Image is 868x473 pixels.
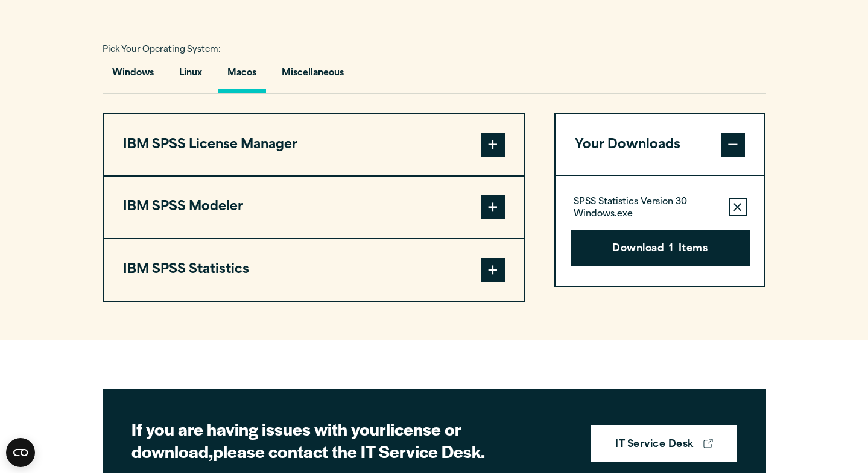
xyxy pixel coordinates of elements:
strong: license or download, [131,416,461,463]
a: IT Service Desk [591,425,737,463]
button: Macos [218,59,266,93]
button: Download1Items [571,230,750,267]
div: Your Downloads [556,175,765,286]
button: Linux [169,59,212,93]
button: Miscellaneous [272,59,353,93]
button: IBM SPSS Statistics [104,239,524,301]
button: Your Downloads [556,114,765,176]
strong: IT Service Desk [615,437,693,453]
button: Windows [103,59,163,93]
h2: If you are having issues with your please contact the IT Service Desk. [131,418,554,463]
span: 1 [669,242,673,257]
button: IBM SPSS Modeler [104,177,524,238]
span: Pick Your Operating System: [103,46,221,54]
button: IBM SPSS License Manager [104,114,524,176]
button: Open CMP widget [6,438,35,467]
p: SPSS Statistics Version 30 Windows.exe [574,196,719,221]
